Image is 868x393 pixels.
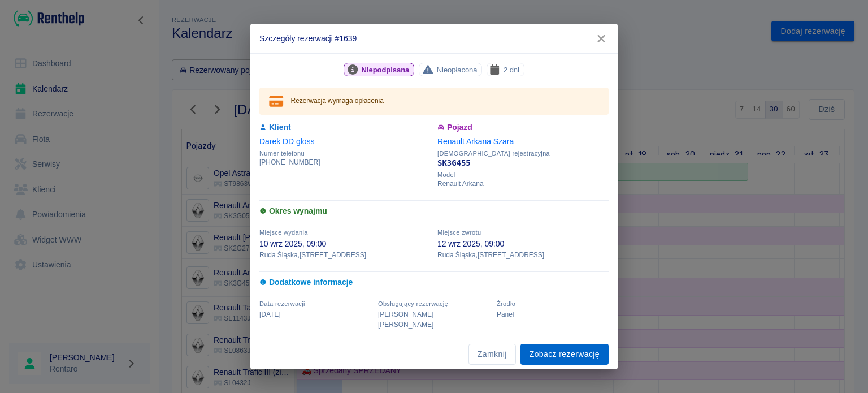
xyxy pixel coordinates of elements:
p: Ruda Śląska , [STREET_ADDRESS] [259,250,431,260]
span: Model [437,171,609,179]
span: Niepodpisana [357,64,414,76]
p: [PHONE_NUMBER] [259,157,431,167]
p: [PERSON_NAME] [PERSON_NAME] [378,309,490,330]
p: [DATE] [259,309,371,319]
span: [DEMOGRAPHIC_DATA] rejestracyjna [437,150,609,157]
p: 12 wrz 2025, 09:00 [437,238,609,250]
span: Żrodło [497,300,515,307]
p: Panel [497,309,609,319]
h6: Pojazd [437,122,609,133]
h6: Klient [259,122,431,133]
p: 10 wrz 2025, 09:00 [259,238,431,250]
span: Miejsce zwrotu [437,229,481,236]
a: Darek DD gloss [259,137,314,146]
p: Renault Arkana [437,179,609,189]
span: Miejsce wydania [259,229,308,236]
span: 2 dni [499,64,524,76]
a: Renault Arkana Szara [437,137,514,146]
h6: Dodatkowe informacje [259,277,609,288]
div: Rezerwacja wymaga opłacenia [291,91,384,111]
button: Zamknij [468,344,516,365]
p: SK3G455 [437,157,609,169]
span: Data rezerwacji [259,300,305,307]
a: Zobacz rezerwację [520,344,609,365]
span: Numer telefonu [259,150,431,157]
h2: Szczegóły rezerwacji #1639 [250,24,618,53]
p: Ruda Śląska , [STREET_ADDRESS] [437,250,609,260]
h6: Okres wynajmu [259,205,609,217]
span: Obsługujący rezerwację [378,300,448,307]
span: Nieopłacona [432,64,482,76]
